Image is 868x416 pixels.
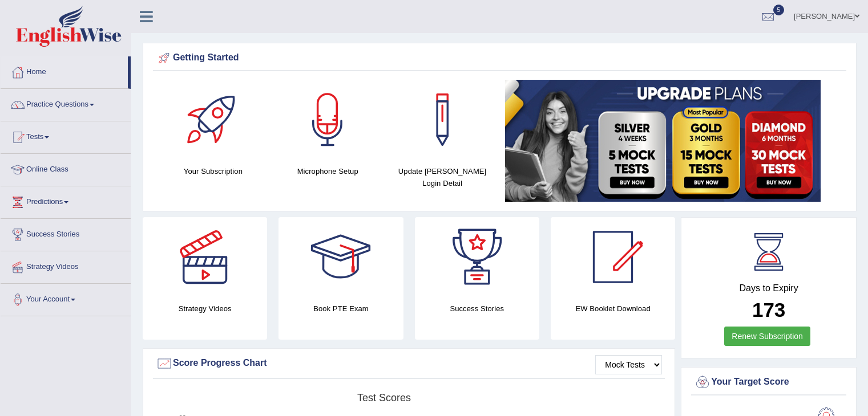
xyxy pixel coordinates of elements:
h4: Update [PERSON_NAME] Login Detail [391,165,494,189]
b: 173 [752,299,785,321]
span: 5 [773,5,785,15]
h4: Strategy Videos [143,303,267,315]
img: small5.jpg [505,80,821,202]
a: Online Class [1,154,131,182]
h4: Microphone Setup [276,165,380,177]
a: Strategy Videos [1,251,131,280]
div: Getting Started [156,50,843,67]
a: Practice Questions [1,89,131,117]
h4: Book PTE Exam [278,303,403,315]
h4: Success Stories [415,303,539,315]
div: Your Target Score [694,374,843,391]
h4: Your Subscription [162,165,265,177]
a: Predictions [1,186,131,215]
div: Score Progress Chart [156,355,662,372]
h4: EW Booklet Download [551,303,675,315]
tspan: Test scores [357,392,411,403]
a: Home [1,56,128,85]
a: Success Stories [1,219,131,247]
a: Renew Subscription [724,327,810,346]
a: Tests [1,121,131,150]
a: Your Account [1,284,131,312]
h4: Days to Expiry [694,283,843,293]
